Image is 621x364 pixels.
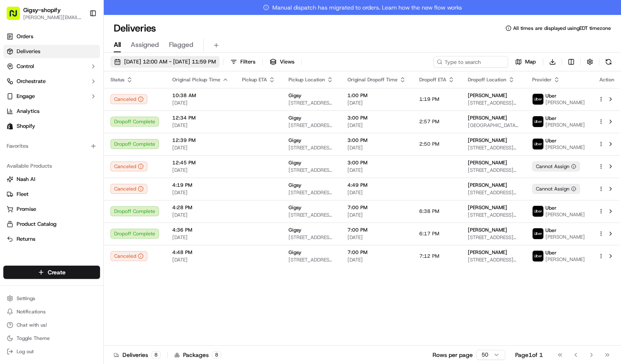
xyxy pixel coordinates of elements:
span: Shopify [17,122,35,130]
p: Rows per page [433,351,473,359]
span: Nash AI [17,176,35,183]
button: Map [511,56,540,68]
span: API Documentation [78,185,133,193]
span: [PERSON_NAME] [468,227,507,233]
span: 12:45 PM [172,159,229,166]
span: 7:00 PM [347,204,406,211]
span: Pickup ETA [242,76,267,83]
span: [STREET_ADDRESS][US_STATE] [468,167,519,173]
span: [DATE] [73,128,90,135]
span: [GEOGRAPHIC_DATA], [GEOGRAPHIC_DATA], [STREET_ADDRESS][US_STATE] [468,122,519,129]
span: [DATE] [347,167,406,173]
span: [PERSON_NAME] [468,249,507,256]
button: Control [3,60,100,73]
button: Canceled [110,251,147,261]
span: Pylon [83,205,100,212]
span: Gigsy [288,249,301,256]
span: Settings [17,295,35,302]
button: [PERSON_NAME][EMAIL_ADDRESS][DOMAIN_NAME] [23,14,83,21]
div: Past conversations [8,107,56,114]
span: Gigsy [288,182,301,188]
div: 8 [152,351,161,359]
a: Nash AI [7,176,97,183]
span: [DATE] [347,100,406,106]
span: [DATE] [172,167,229,173]
span: Uber [545,115,557,122]
span: Status [110,76,125,83]
button: Create [3,266,100,279]
button: Canceled [110,94,147,104]
span: [STREET_ADDRESS][US_STATE] [288,234,334,241]
div: 💻 [70,186,77,193]
span: Gigsy [288,92,301,99]
span: [PERSON_NAME] [26,128,67,135]
div: Action [598,76,616,83]
span: Dropoff Location [468,76,506,83]
span: 2:57 PM [419,118,439,125]
span: 7:12 PM [419,253,439,259]
span: [PERSON_NAME] [468,182,507,188]
span: Product Catalog [17,220,56,228]
span: Dropoff ETA [419,76,446,83]
span: Notifications [17,308,46,315]
span: Knowledge Base [17,185,64,193]
img: 1755196953914-cd9d9cba-b7f7-46ee-b6f5-75ff69acacf5 [17,79,32,94]
span: [STREET_ADDRESS][US_STATE] [468,234,519,241]
img: Sarah Lucier [8,143,22,156]
span: [DATE] [347,212,406,218]
span: Chat with us! [17,322,47,328]
span: Deliveries [17,48,40,55]
span: 12:34 PM [172,115,229,121]
span: [PERSON_NAME] [26,151,67,157]
span: 4:19 PM [172,182,229,188]
span: Create [48,268,66,276]
span: 3:00 PM [347,137,406,144]
div: We're available if you need us! [37,87,114,94]
a: Shopify [3,120,100,133]
span: [DATE] [347,234,406,241]
span: Pickup Location [288,76,325,83]
span: 4:36 PM [172,227,229,233]
span: All times are displayed using EDT timezone [513,25,611,32]
span: [DATE] [172,100,229,106]
span: 6:17 PM [419,230,439,237]
span: [DATE] 12:00 AM - [DATE] 11:59 PM [124,58,216,66]
span: Fleet [17,191,29,198]
span: Promise [17,205,36,213]
img: uber-new-logo.jpeg [533,206,543,217]
a: 💻API Documentation [67,182,137,197]
button: Canceled [110,161,147,171]
a: 📗Knowledge Base [5,182,67,197]
span: [DATE] [172,257,229,263]
img: 1736555255976-a54dd68f-1ca7-489b-9aae-adbdc363a1c4 [8,79,23,94]
input: Got a question? Start typing here... [22,53,149,62]
span: Analytics [17,107,39,115]
button: Gigsy-shopify[PERSON_NAME][EMAIL_ADDRESS][DOMAIN_NAME] [3,3,86,23]
a: Returns [7,235,97,243]
button: [DATE] 12:00 AM - [DATE] 11:59 PM [110,56,220,68]
span: [PERSON_NAME] [545,256,585,263]
div: Page 1 of 1 [515,351,543,359]
span: [PERSON_NAME] [468,115,507,121]
span: 12:39 PM [172,137,229,144]
button: Cannot Assign [532,161,580,171]
span: 3:00 PM [347,159,406,166]
button: Canceled [110,184,147,194]
span: [STREET_ADDRESS][US_STATE][US_STATE] [468,189,519,196]
span: Filters [240,58,255,66]
span: 3:00 PM [347,115,406,121]
button: Product Catalog [3,217,100,231]
span: 1:19 PM [419,96,439,103]
p: Welcome 👋 [8,33,151,46]
span: [STREET_ADDRESS][US_STATE] [288,167,334,173]
span: [DATE] [347,144,406,151]
div: Deliveries [114,351,161,359]
img: Jandy Espique [8,120,22,134]
img: 1736555255976-a54dd68f-1ca7-489b-9aae-adbdc363a1c4 [17,129,23,135]
span: [PERSON_NAME] [545,211,585,218]
span: [PERSON_NAME] [468,159,507,166]
img: uber-new-logo.jpeg [533,251,543,261]
span: Map [525,58,536,66]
